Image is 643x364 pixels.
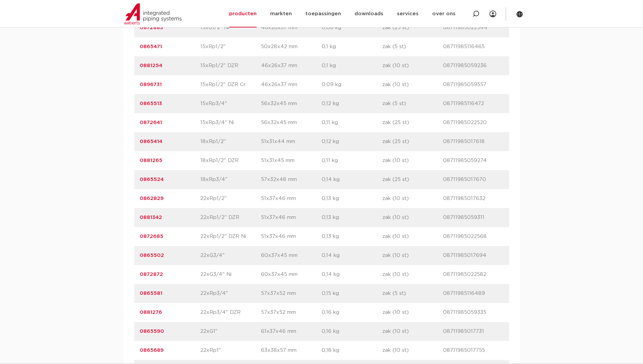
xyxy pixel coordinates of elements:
[443,214,504,222] p: 08711985059311
[140,177,164,182] a: 0865524
[322,289,382,298] p: 0,15 kg
[382,43,443,51] p: zak (5 st)
[261,195,322,203] p: 51x37x46 mm
[261,24,322,32] p: 46x28x37 mm
[443,62,504,70] p: 08711985059236
[382,308,443,317] p: zak (10 st)
[200,346,261,355] p: 22xRp1"
[322,62,382,70] p: 0,1 kg
[443,251,504,260] p: 08711985017694
[140,44,162,49] a: 0865471
[322,327,382,336] p: 0,16 kg
[200,24,261,32] p: 15xG1/2" Ni
[322,214,382,222] p: 0,13 kg
[261,214,322,222] p: 51x37x46 mm
[382,62,443,70] p: zak (10 st)
[322,270,382,279] p: 0,14 kg
[200,327,261,336] p: 22xG1"
[140,215,162,220] a: 0881342
[382,81,443,89] p: zak (10 st)
[322,232,382,241] p: 0,13 kg
[443,346,504,355] p: 08711985017755
[443,138,504,146] p: 08711985017618
[443,81,504,89] p: 08711985059557
[200,195,261,203] p: 22xRp1/2"
[261,43,322,51] p: 50x28x42 mm
[200,232,261,241] p: 22xRp1/2" DZR Ni
[261,176,322,184] p: 57x32x48 mm
[140,139,162,144] a: 0865414
[261,100,322,108] p: 56x32x45 mm
[200,214,261,222] p: 22xRp1/2" DZR
[261,232,322,241] p: 51x37x46 mm
[261,138,322,146] p: 51x31x44 mm
[322,100,382,108] p: 0,12 kg
[200,43,261,51] p: 15xRp1/2"
[443,176,504,184] p: 08711985017670
[200,81,261,89] p: 15xRp1/2" DZR Cr
[261,308,322,317] p: 57x37x52 mm
[140,101,162,106] a: 0865513
[443,289,504,298] p: 08711985116489
[322,308,382,317] p: 0,16 kg
[261,81,322,89] p: 46x26x37 mm
[322,24,382,32] p: 0,08 kg
[261,270,322,279] p: 60x37x45 mm
[382,232,443,241] p: zak (10 st)
[140,348,164,353] a: 0865689
[322,346,382,355] p: 0,18 kg
[140,158,162,163] a: 0881265
[261,289,322,298] p: 57x37x52 mm
[200,119,261,127] p: 15xRp3/4" Ni
[140,234,163,239] a: 0872685
[261,157,322,165] p: 51x31x45 mm
[322,138,382,146] p: 0,12 kg
[200,251,261,260] p: 22xG3/4"
[382,346,443,355] p: zak (10 st)
[443,100,504,108] p: 08711985116472
[443,232,504,241] p: 08711985022568
[261,251,322,260] p: 60x37x45 mm
[140,329,164,334] a: 0865590
[382,100,443,108] p: zak (5 st)
[140,25,163,30] a: 0872883
[140,196,164,201] a: 0862829
[443,308,504,317] p: 08711985059335
[200,176,261,184] p: 18xRp3/4"
[140,272,163,277] a: 0872872
[261,346,322,355] p: 63x38x57 mm
[322,119,382,127] p: 0,11 kg
[261,119,322,127] p: 56x32x45 mm
[200,270,261,279] p: 22xG3/4" Ni
[200,100,261,108] p: 15xRp3/4"
[443,270,504,279] p: 08711985022582
[382,214,443,222] p: zak (10 st)
[140,253,164,258] a: 0865502
[443,327,504,336] p: 08711985017731
[443,43,504,51] p: 08711985116465
[382,157,443,165] p: zak (10 st)
[140,310,162,315] a: 0881276
[322,251,382,260] p: 0,14 kg
[382,289,443,298] p: zak (5 st)
[140,63,162,68] a: 0881254
[200,138,261,146] p: 18xRp1/2"
[261,327,322,336] p: 61x37x46 mm
[443,24,504,32] p: 08711985022544
[322,81,382,89] p: 0,09 kg
[140,82,162,87] a: 0896731
[200,289,261,298] p: 22xRp3/4"
[200,308,261,317] p: 22xRp3/4" DZR
[382,251,443,260] p: zak (10 st)
[382,138,443,146] p: zak (25 st)
[382,327,443,336] p: zak (10 st)
[261,62,322,70] p: 46x26x37 mm
[322,195,382,203] p: 0,13 kg
[382,195,443,203] p: zak (10 st)
[443,119,504,127] p: 08711985022520
[443,195,504,203] p: 08711985017632
[322,43,382,51] p: 0,1 kg
[140,291,162,296] a: 0865581
[382,176,443,184] p: zak (25 st)
[443,157,504,165] p: 08711985059274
